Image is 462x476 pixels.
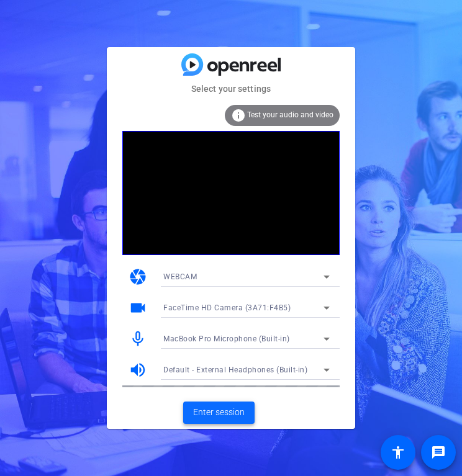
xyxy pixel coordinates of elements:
span: Default - External Headphones (Built-in) [163,366,307,374]
span: Enter session [193,406,245,419]
img: blue-gradient.svg [181,53,281,75]
mat-icon: mic_none [129,330,147,348]
mat-card-subtitle: Select your settings [107,82,355,96]
span: FaceTime HD Camera (3A71:F4B5) [163,303,291,312]
mat-icon: accessibility [391,445,405,460]
mat-icon: message [431,445,446,460]
mat-icon: videocam [129,299,147,317]
mat-icon: camera [129,267,147,286]
span: Test your audio and video [247,110,333,119]
span: WEBCAM [163,272,197,281]
button: Enter session [183,402,255,424]
span: MacBook Pro Microphone (Built-in) [163,335,290,343]
mat-icon: volume_up [129,361,147,379]
mat-icon: info [231,108,246,123]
